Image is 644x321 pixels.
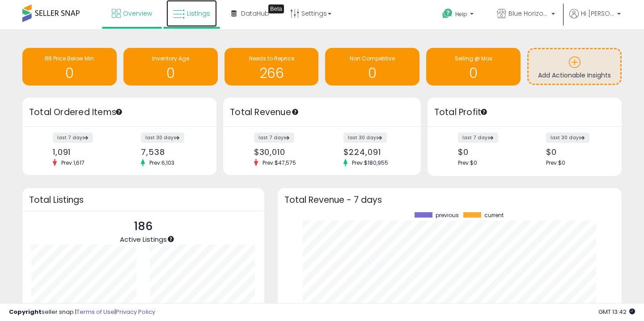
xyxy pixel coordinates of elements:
span: Prev: 6,103 [145,159,179,167]
strong: Copyright [9,308,42,316]
div: Tooltip anchor [115,108,123,116]
a: Privacy Policy [116,308,155,316]
p: 186 [120,218,167,235]
i: Get Help [442,8,453,19]
h1: 0 [128,66,213,81]
label: last 7 days [254,133,294,143]
span: Active Listings [120,235,167,244]
div: 7,538 [141,147,201,157]
label: last 30 days [141,133,184,143]
span: Listings [187,9,210,18]
span: Inventory Age [152,55,189,62]
span: current [484,212,504,218]
div: Tooltip anchor [268,4,284,13]
div: $0 [458,147,518,157]
div: Tooltip anchor [167,235,175,243]
span: Overview [123,9,152,18]
label: last 7 days [458,133,498,143]
a: Needs to Reprice 266 [225,48,319,86]
div: $224,091 [343,147,405,157]
h3: Total Revenue [230,106,414,119]
span: Blue Horizon Brands LLC [508,9,549,18]
span: Help [455,10,467,18]
div: Tooltip anchor [291,108,299,116]
label: last 30 days [343,133,387,143]
span: Prev: $180,955 [347,159,393,167]
h3: Total Revenue - 7 days [284,197,615,203]
h1: 0 [27,66,112,81]
span: Add Actionable Insights [538,71,611,80]
div: seller snap | | [9,308,155,317]
span: Selling @ Max [455,55,492,62]
span: BB Price Below Min [45,55,94,62]
h1: 266 [229,66,314,81]
span: Prev: $47,575 [258,159,301,167]
span: previous [436,212,459,218]
a: Selling @ Max 0 [426,48,521,86]
div: 1,091 [53,147,113,157]
h3: Total Profit [434,106,615,119]
a: Help [435,1,483,29]
a: Inventory Age 0 [123,48,218,86]
h1: 0 [431,66,516,81]
div: $0 [546,147,606,157]
h3: Total Ordered Items [29,106,210,119]
span: Needs to Reprice [249,55,294,62]
h3: Total Listings [29,197,258,203]
span: Non Competitive [350,55,395,62]
div: $30,010 [254,147,315,157]
span: DataHub [241,9,269,18]
div: Tooltip anchor [480,108,488,116]
a: Terms of Use [76,308,114,316]
label: last 7 days [53,133,93,143]
span: Hi [PERSON_NAME] [581,9,614,18]
label: last 30 days [546,133,589,143]
a: Hi [PERSON_NAME] [569,9,621,29]
h1: 0 [330,66,415,81]
span: 2025-09-11 13:42 GMT [598,308,635,316]
span: Prev: $0 [546,159,565,167]
a: Add Actionable Insights [529,49,620,84]
a: BB Price Below Min 0 [22,48,117,86]
span: Prev: 1,617 [57,159,89,167]
a: Non Competitive 0 [325,48,419,86]
span: Prev: $0 [458,159,477,167]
